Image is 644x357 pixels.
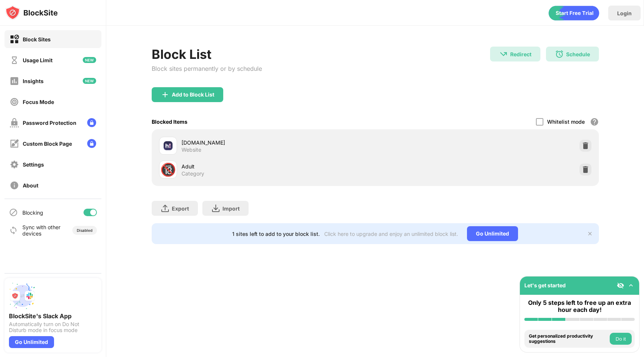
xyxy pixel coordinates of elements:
div: Block List [152,47,262,62]
div: BlockSite's Slack App [9,312,97,320]
div: Only 5 steps left to free up an extra hour each day! [524,299,635,313]
div: Settings [23,161,44,168]
div: About [23,182,38,189]
img: settings-off.svg [10,160,19,169]
div: Login [617,10,632,16]
div: Automatically turn on Do Not Disturb mode in focus mode [9,321,97,333]
div: Disabled [77,228,92,233]
div: 🔞 [160,162,176,177]
img: push-slack.svg [9,282,36,309]
div: Category [181,170,204,177]
img: sync-icon.svg [9,226,18,235]
div: Block sites permanently or by schedule [152,65,262,72]
img: block-on.svg [10,35,19,44]
img: insights-off.svg [10,76,19,86]
div: Export [172,205,189,212]
img: omni-setup-toggle.svg [627,282,635,289]
div: Usage Limit [23,57,53,63]
div: Go Unlimited [467,226,518,241]
img: customize-block-page-off.svg [10,139,19,148]
div: Get personalized productivity suggestions [529,334,608,344]
div: Blocked Items [152,119,187,125]
div: Add to Block List [172,92,214,98]
div: 1 sites left to add to your block list. [232,231,320,237]
div: Click here to upgrade and enjoy an unlimited block list. [324,231,458,237]
div: Adult [181,162,375,170]
div: Blocking [22,209,43,216]
div: [DOMAIN_NAME] [181,139,375,146]
div: Block Sites [23,36,51,42]
div: Insights [23,78,44,84]
img: password-protection-off.svg [10,118,19,127]
div: Sync with other devices [22,224,61,237]
img: lock-menu.svg [87,139,96,148]
img: new-icon.svg [83,78,96,84]
img: logo-blocksite.svg [5,5,58,20]
div: Focus Mode [23,99,54,105]
div: Redirect [510,51,531,57]
button: Do it [610,333,632,345]
div: Whitelist mode [547,119,585,125]
div: Go Unlimited [9,336,54,348]
div: Website [181,146,201,153]
img: new-icon.svg [83,57,96,63]
div: Import [222,205,240,212]
img: favicons [164,141,173,150]
div: animation [549,6,599,20]
img: x-button.svg [587,231,593,237]
div: Password Protection [23,120,76,126]
img: eye-not-visible.svg [617,282,624,289]
div: Let's get started [524,282,566,288]
img: time-usage-off.svg [10,56,19,65]
img: lock-menu.svg [87,118,96,127]
img: blocking-icon.svg [9,208,18,217]
img: focus-off.svg [10,97,19,107]
div: Schedule [566,51,590,57]
div: Custom Block Page [23,140,72,147]
img: about-off.svg [10,181,19,190]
